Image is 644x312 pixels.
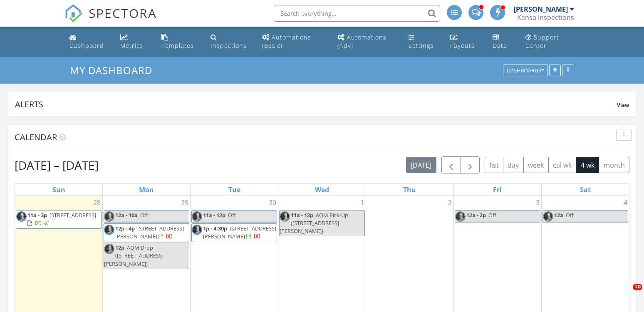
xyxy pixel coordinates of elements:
div: Alerts [15,99,617,110]
span: 12a [554,211,563,219]
span: 11a - 3p [27,211,47,219]
a: Go to September 29, 2025 [179,196,190,209]
button: cal wk [548,157,577,173]
div: Payouts [450,42,475,50]
a: Monday [137,184,156,196]
div: Kensa Inspections [517,13,574,22]
a: Go to October 2, 2025 [446,196,453,209]
img: dsc_9026edit2square_crop_lores.jpg [104,244,114,254]
div: Data [493,42,507,50]
span: 1p - 4:30p [203,225,227,232]
div: Dashboard [69,42,104,50]
a: Saturday [578,184,592,196]
a: Go to September 30, 2025 [267,196,278,209]
a: 11a - 3p [STREET_ADDRESS] [27,211,96,227]
img: dsc_9026edit2square_crop_lores.jpg [104,225,114,235]
div: Metrics [120,42,143,50]
button: Previous [441,156,461,173]
span: View [617,102,629,109]
div: Automations (Basic) [262,33,311,50]
a: 11a - 3p [STREET_ADDRESS] [16,210,102,229]
span: 12a - 10a [115,211,138,219]
button: week [523,157,549,173]
a: Data [489,30,515,54]
span: Off [488,211,496,219]
span: 12a - 2p [466,211,486,219]
img: dsc_9026edit2square_crop_lores.jpg [455,211,466,222]
span: 12p - 4p [115,225,135,232]
a: Templates [158,30,201,54]
span: AQM Drop ([STREET_ADDRESS][PERSON_NAME]) [104,244,163,267]
a: My Dashboard [70,63,159,77]
span: Off [140,211,148,219]
img: dsc_9026edit2square_crop_lores.jpg [16,211,27,222]
a: Support Center [522,30,578,54]
input: Search everything... [274,5,440,22]
img: dsc_9026edit2square_crop_lores.jpg [192,211,202,222]
img: dsc_9026edit2square_crop_lores.jpg [280,211,290,222]
a: Settings [405,30,440,54]
span: 11a - 12p [291,211,313,219]
span: 11a - 12p [203,211,225,219]
a: SPECTORA [64,11,157,29]
a: Wednesday [313,184,331,196]
a: Go to October 3, 2025 [534,196,541,209]
div: Templates [161,42,194,50]
a: Automations (Advanced) [334,30,399,54]
img: dsc_9026edit2square_crop_lores.jpg [543,211,553,222]
a: Inspections [207,30,253,54]
button: 4 wk [576,157,599,173]
span: Calendar [15,131,57,143]
span: [STREET_ADDRESS][PERSON_NAME] [115,225,184,240]
span: Off [566,211,574,219]
a: 12p - 4p [STREET_ADDRESS][PERSON_NAME] [104,223,189,242]
a: Go to October 1, 2025 [359,196,366,209]
img: dsc_9026edit2square_crop_lores.jpg [104,211,114,222]
span: [STREET_ADDRESS] [50,211,96,219]
div: Dashboards [507,68,544,74]
h2: [DATE] – [DATE] [15,157,99,173]
span: Off [228,211,236,219]
span: SPECTORA [89,4,157,22]
div: Inspections [211,42,247,50]
a: Automations (Basic) [259,30,327,54]
a: Payouts [447,30,483,54]
img: dsc_9026edit2square_crop_lores.jpg [192,225,202,235]
button: list [485,157,503,173]
button: day [503,157,524,173]
div: [PERSON_NAME] [514,5,568,13]
a: Go to September 28, 2025 [92,196,102,209]
div: Support Center [525,33,559,50]
span: AQM Pick-Up ([STREET_ADDRESS][PERSON_NAME]) [280,211,348,235]
button: Dashboards [503,65,548,77]
a: Tuesday [227,184,242,196]
a: Thursday [401,184,418,196]
button: [DATE] [406,157,436,173]
a: 1p - 4:30p [STREET_ADDRESS][PERSON_NAME] [203,225,276,240]
a: 12p - 4p [STREET_ADDRESS][PERSON_NAME] [115,225,184,240]
img: The Best Home Inspection Software - Spectora [64,4,83,22]
a: Metrics [117,30,151,54]
a: Dashboard [66,30,110,54]
iframe: Intercom live chat [616,284,636,304]
button: Next [461,156,480,173]
span: 12p [115,244,124,251]
a: Go to October 4, 2025 [622,196,629,209]
a: 1p - 4:30p [STREET_ADDRESS][PERSON_NAME] [191,223,277,242]
button: month [599,157,629,173]
span: 10 [633,284,642,290]
div: Settings [409,42,433,50]
div: Automations (Adv) [337,33,386,50]
a: Friday [491,184,503,196]
a: Sunday [51,184,67,196]
span: [STREET_ADDRESS][PERSON_NAME] [203,225,276,240]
